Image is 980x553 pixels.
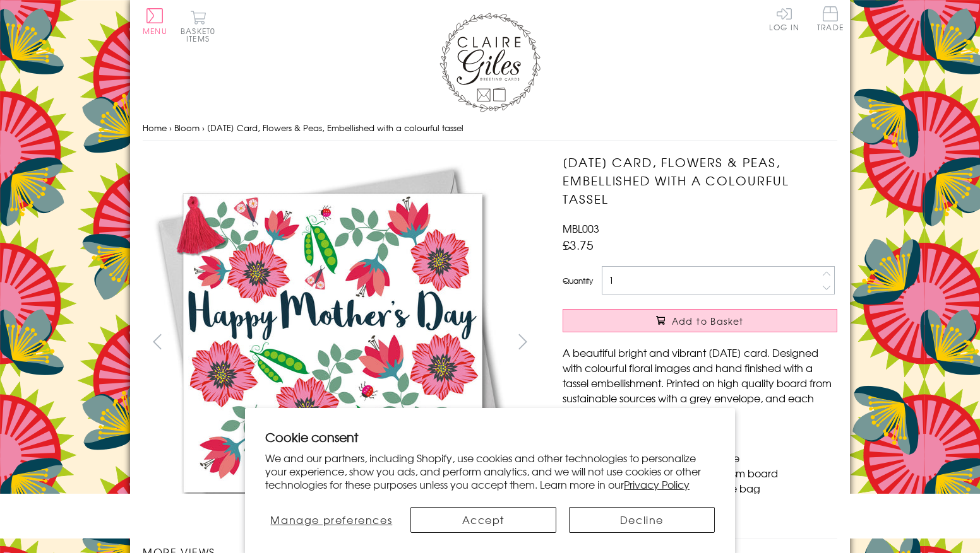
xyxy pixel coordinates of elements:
button: Manage preferences [265,507,398,533]
button: Decline [569,507,715,533]
span: › [202,122,205,134]
p: A beautiful bright and vibrant [DATE] card. Designed with colourful floral images and hand finish... [563,345,837,421]
span: Add to Basket [672,315,744,327]
img: Mother's Day Card, Flowers & Peas, Embellished with a colourful tassel [143,153,522,532]
button: Basket0 items [181,10,215,42]
h1: [DATE] Card, Flowers & Peas, Embellished with a colourful tassel [563,153,837,207]
button: Add to Basket [563,309,837,332]
p: We and our partners, including Shopify, use cookies and other technologies to personalize your ex... [265,451,715,491]
span: 0 items [186,25,215,44]
a: Trade [817,6,844,33]
span: £3.75 [563,236,594,253]
span: [DATE] Card, Flowers & Peas, Embellished with a colourful tassel [207,122,463,134]
span: Menu [143,25,167,37]
a: Bloom [174,122,200,134]
button: Menu [143,8,167,35]
nav: breadcrumbs [143,115,837,141]
span: MBL003 [563,221,599,236]
img: Mother's Day Card, Flowers & Peas, Embellished with a colourful tassel [537,153,916,532]
span: Trade [817,6,844,31]
button: Accept [410,507,556,533]
img: Claire Giles Greetings Cards [439,13,541,112]
span: › [169,122,172,134]
span: Manage preferences [270,512,392,527]
button: next [509,327,537,356]
h2: Cookie consent [265,428,715,446]
a: Privacy Policy [624,477,690,492]
label: Quantity [563,275,593,286]
a: Home [143,122,167,134]
a: Log In [769,6,799,31]
button: prev [143,327,171,356]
